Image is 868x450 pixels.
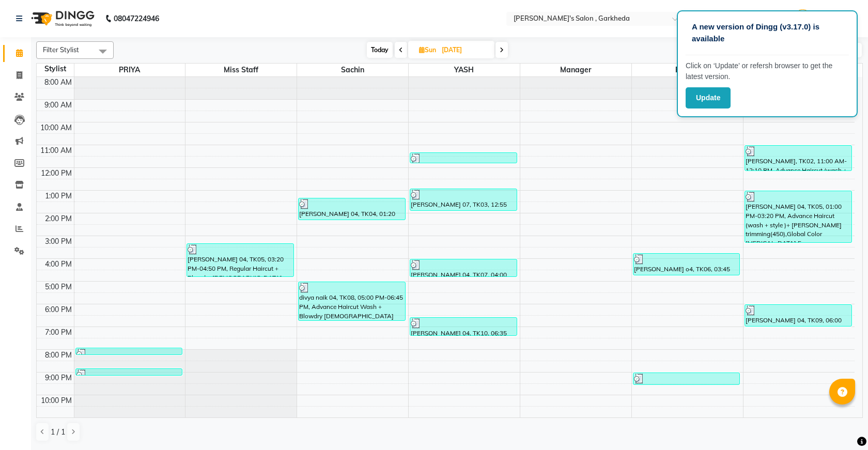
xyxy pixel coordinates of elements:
span: manager [520,64,631,76]
div: [PERSON_NAME] 04, TK10, 06:35 PM-07:25 PM, Advance Haircut With Senior Stylist (Wash + blowdry+ST... [410,318,516,335]
div: [PERSON_NAME] 04, TK09, 06:00 PM-07:00 PM, Advance Haircut With Senior Stylist (Wash + blowdry+ST... [745,305,851,326]
div: 9:00 PM [43,373,74,383]
div: 10:00 AM [38,122,74,133]
input: 2025-08-31 [439,42,490,58]
p: Click on ‘Update’ or refersh browser to get the latest version. [686,60,849,82]
div: [PERSON_NAME] 04, TK05, 01:00 PM-03:20 PM, Advance Haircut (wash + style )+ [PERSON_NAME] trimmin... [745,191,851,242]
span: 1 / 1 [51,427,65,438]
iframe: chat widget [825,409,858,440]
div: 3:00 PM [43,236,74,247]
span: sachin [297,64,408,76]
p: A new version of Dingg (v3.17.0) is available [692,21,843,44]
div: 9:00 AM [42,100,74,111]
b: 08047224946 [114,4,159,33]
div: Stylist [37,64,74,74]
span: Today [367,42,393,58]
div: 1:00 PM [43,191,74,201]
div: 8:00 PM [43,350,74,361]
div: [PERSON_NAME] o4, TK06, 03:45 PM-04:45 PM, Regular Haircut + Blowdry [DEMOGRAPHIC_DATA](with wash... [633,254,739,275]
div: [PERSON_NAME] 04, TK04, 01:20 PM-02:20 PM, Advance Haircut With Senior Stylist (Wash + blowdry+ST... [299,198,405,220]
div: 11:00 AM [38,145,74,156]
span: pallavi [632,64,743,76]
div: [PERSON_NAME] 04, TK07, 04:00 PM-04:50 PM, Global Color [MEDICAL_DATA] Free [DEMOGRAPHIC_DATA] (W... [410,259,516,276]
span: Filter Stylist [43,45,79,54]
div: 6:00 PM [43,304,74,315]
span: miss staff [185,64,297,76]
div: 12:00 PM [39,168,74,179]
div: [PERSON_NAME], TK02, 11:00 AM-12:10 PM, Advance Haircut (wash + style )+ [PERSON_NAME] trimming(4... [745,146,851,170]
div: 5:00 PM [43,282,74,292]
div: 8:00 AM [42,77,74,88]
img: manager [794,9,812,27]
div: divya naik 04, TK08, 05:00 PM-06:45 PM, Advance Haircut Wash + Blowdry [DEMOGRAPHIC_DATA](600),TR... [299,282,405,320]
div: 10:00 PM [39,395,74,406]
span: PRIYA [74,64,185,76]
button: Update [686,87,731,108]
div: 7:00 PM [43,327,74,338]
span: YASH [409,64,520,76]
div: [PERSON_NAME] 04, TK01, 11:20 AM-11:50 AM, [PERSON_NAME] SHAPE AND STYLING (200) [410,153,516,163]
span: Sun [416,46,439,54]
div: rubi mam 04, TK11, 07:55 PM-08:05 PM, Thread EyeBrow [DEMOGRAPHIC_DATA] (50) [76,348,182,354]
div: gayatri shinde , TK12, 09:00 PM-09:35 PM, TREATMENT WASH MEDIUM LENGTH (400) [633,373,739,384]
div: [PERSON_NAME] 07, TK03, 12:55 PM-01:55 PM, Advance Haircut With Senior Stylist (Wash + blowdry+ST... [410,189,516,210]
div: [PERSON_NAME] 04, TK05, 03:20 PM-04:50 PM, Regular Haircut + Blowdry [DEMOGRAPHIC_DATA](with wash... [187,244,293,276]
div: [PERSON_NAME] , TK12, 08:50 PM-09:00 PM, Thread EyeBrow [DEMOGRAPHIC_DATA] (50) [76,369,182,375]
div: 4:00 PM [43,259,74,270]
img: logo [26,4,97,33]
div: 2:00 PM [43,213,74,224]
